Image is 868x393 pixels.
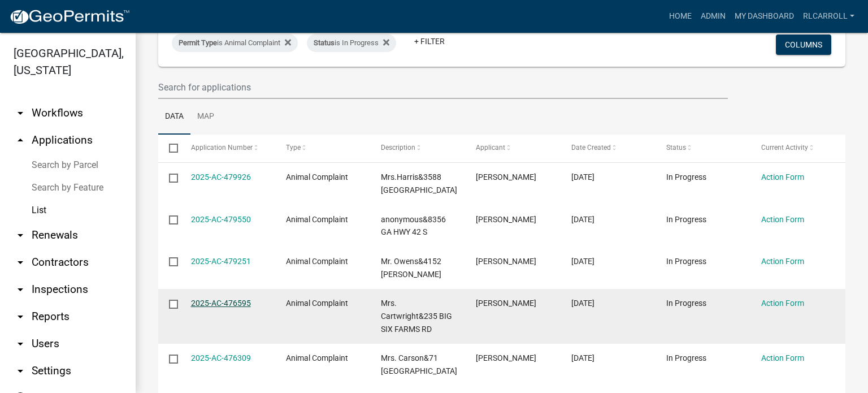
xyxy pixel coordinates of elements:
[571,353,594,362] span: 09/10/2025
[286,257,348,266] span: Animal Complaint
[191,257,251,266] a: 2025-AC-479251
[761,299,804,308] a: Action Form
[761,172,804,182] a: Action Form
[286,353,348,362] span: Animal Complaint
[191,353,251,362] a: 2025-AC-476309
[14,283,27,296] i: arrow_drop_down
[307,34,396,52] div: is In Progress
[476,172,536,182] span: Tammie
[571,299,594,308] span: 09/10/2025
[275,135,370,162] datatable-header-cell: Type
[191,144,253,152] span: Application Number
[730,6,798,27] a: My Dashboard
[761,257,804,266] a: Action Form
[286,172,348,182] span: Animal Complaint
[314,38,335,47] span: Status
[666,257,706,266] span: In Progress
[476,215,536,224] span: Tammie
[571,215,594,224] span: 09/16/2025
[476,353,536,362] span: Tammie
[571,144,611,152] span: Date Created
[405,31,454,51] a: + Filter
[381,299,452,334] span: Mrs. Cartwright&235 BIG SIX FARMS RD
[14,310,27,323] i: arrow_drop_down
[571,257,594,266] span: 09/16/2025
[14,337,27,351] i: arrow_drop_down
[370,135,465,162] datatable-header-cell: Description
[286,144,301,152] span: Type
[750,135,845,162] datatable-header-cell: Current Activity
[179,38,217,47] span: Permit Type
[571,172,594,182] span: 09/17/2025
[465,135,560,162] datatable-header-cell: Applicant
[158,99,190,135] a: Data
[14,228,27,242] i: arrow_drop_down
[14,106,27,120] i: arrow_drop_down
[761,144,808,152] span: Current Activity
[666,172,706,182] span: In Progress
[158,135,180,162] datatable-header-cell: Select
[476,257,536,266] span: Tammie
[14,256,27,269] i: arrow_drop_down
[191,172,251,182] a: 2025-AC-479926
[286,299,348,308] span: Animal Complaint
[666,353,706,362] span: In Progress
[381,144,415,152] span: Description
[14,133,27,147] i: arrow_drop_up
[666,215,706,224] span: In Progress
[381,353,457,375] span: Mrs. Carson&71 BIG SIX FARMS RD
[776,34,831,55] button: Columns
[666,299,706,308] span: In Progress
[381,257,441,279] span: Mr. Owens&4152 WALTON RD
[158,76,728,99] input: Search for applications
[761,215,804,224] a: Action Form
[666,144,686,152] span: Status
[14,364,27,378] i: arrow_drop_down
[560,135,655,162] datatable-header-cell: Date Created
[476,299,536,308] span: Tammie
[191,299,251,308] a: 2025-AC-476595
[381,215,446,237] span: anonymous&8356 GA HWY 42 S
[172,34,298,52] div: is Animal Complaint
[381,172,457,195] span: Mrs.Harris&3588 ZENITH MILL RD
[665,6,696,27] a: Home
[761,353,804,362] a: Action Form
[286,215,348,224] span: Animal Complaint
[656,135,750,162] datatable-header-cell: Status
[191,215,251,224] a: 2025-AC-479550
[180,135,275,162] datatable-header-cell: Application Number
[476,144,505,152] span: Applicant
[190,99,221,135] a: Map
[696,6,730,27] a: Admin
[798,6,859,27] a: RLcarroll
